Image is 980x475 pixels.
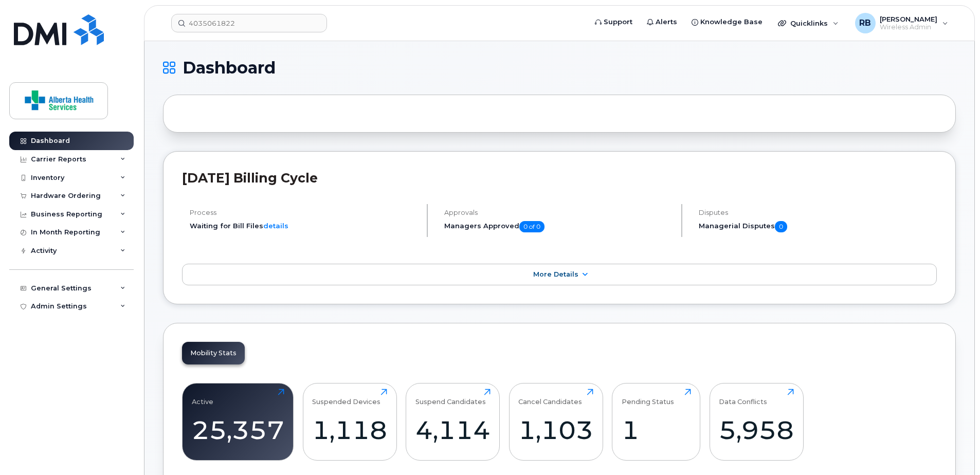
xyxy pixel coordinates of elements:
[415,389,491,454] a: Suspend Candidates4,114
[192,389,284,454] a: Active25,357
[182,170,937,186] h2: [DATE] Billing Cycle
[622,389,674,406] div: Pending Status
[719,389,767,406] div: Data Conflicts
[699,221,937,232] h5: Managerial Disputes
[519,221,545,232] span: 0 of 0
[444,221,673,232] h5: Managers Approved
[192,389,213,406] div: Active
[444,209,673,216] h4: Approvals
[719,389,794,454] a: Data Conflicts5,958
[518,389,593,454] a: Cancel Candidates1,103
[312,389,387,454] a: Suspended Devices1,118
[518,389,582,406] div: Cancel Candidates
[719,415,794,445] div: 5,958
[263,222,288,230] a: details
[775,221,787,232] span: 0
[622,389,691,454] a: Pending Status1
[312,415,387,445] div: 1,118
[415,415,491,445] div: 4,114
[183,60,276,76] span: Dashboard
[699,209,937,216] h4: Disputes
[192,415,284,445] div: 25,357
[533,270,578,278] span: More Details
[190,209,418,216] h4: Process
[518,415,593,445] div: 1,103
[415,389,486,406] div: Suspend Candidates
[190,221,418,231] li: Waiting for Bill Files
[622,415,691,445] div: 1
[312,389,380,406] div: Suspended Devices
